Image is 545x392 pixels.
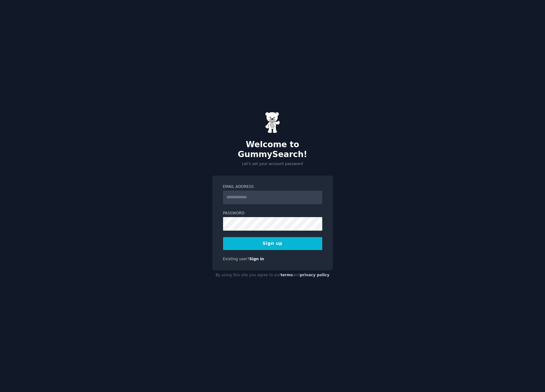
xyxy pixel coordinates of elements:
[300,273,330,277] a: privacy policy
[265,112,280,133] img: Gummy Bear
[212,140,333,159] h2: Welcome to GummySearch!
[223,184,322,190] label: Email Address
[212,161,333,167] p: Let's set your account password
[223,237,322,250] button: Sign up
[212,270,333,280] div: By using this site you agree to our and
[280,273,293,277] a: terms
[223,211,322,216] label: Password
[249,257,264,261] a: Sign in
[223,257,250,261] span: Existing user?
